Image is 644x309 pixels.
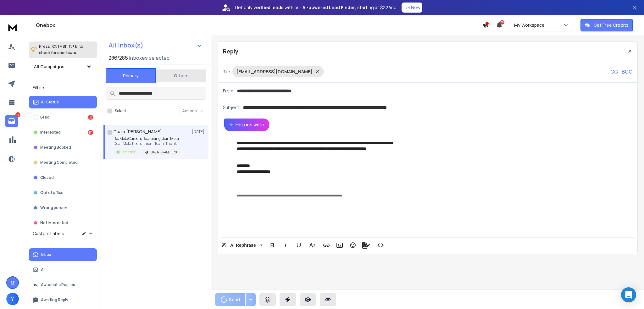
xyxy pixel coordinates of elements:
span: AI Rephrase [229,243,257,248]
p: All Status [41,100,59,105]
button: All Status [29,96,97,108]
p: Meeting Completed [40,160,78,165]
h1: Onebox [36,21,482,29]
button: Bold (Ctrl+B) [266,239,278,251]
button: Insert Link (Ctrl+K) [320,239,332,251]
p: Re: MetaCareers Recruiting: Join Meta [114,136,181,141]
h1: All Inbox(s) [108,42,143,48]
p: Get only with our starting at $22/mo [235,4,397,11]
button: Meeting Completed [29,156,97,169]
button: Get Free Credits [580,19,633,31]
p: To: [223,69,230,75]
button: More Text [306,239,318,251]
button: Italic (Ctrl+I) [280,239,291,251]
p: UAE & ISRAEL 16/9 [150,150,177,155]
p: From: [223,88,235,94]
button: Y [6,293,19,305]
strong: verified leads [253,4,283,11]
p: Out of office [40,190,64,195]
p: All [41,267,46,272]
button: Not Interested [29,217,97,229]
button: Automatic Replies [29,279,97,291]
button: Signature [360,239,372,251]
button: Inbox [29,248,97,261]
p: Automatic Replies [41,282,75,287]
p: Closed [40,175,54,180]
button: Closed [29,171,97,184]
button: Code View [375,239,386,251]
h3: Inboxes selected [129,54,169,62]
div: Open Intercom Messenger [621,287,636,302]
button: All Inbox(s) [103,39,207,52]
p: Subject: [223,104,241,111]
strong: AI-powered Lead Finder, [303,4,356,11]
p: Inbox [41,252,51,257]
p: Interested [122,150,136,154]
p: Meeting Booked [40,145,71,150]
div: 111 [88,130,93,135]
span: Ctrl + Shift + k [51,43,78,50]
button: Emoticons [347,239,359,251]
h3: Custom Labels [33,230,64,237]
p: Dear Meta Recruitment Team, Thank [114,141,181,146]
button: Primary [106,68,156,83]
h1: All Campaigns [34,63,64,70]
button: Awaiting Reply [29,294,97,306]
button: AI Rephrase [220,239,264,251]
h1: Dua'a [PERSON_NAME] [114,129,162,135]
img: logo [6,21,19,33]
p: Interested [40,130,61,135]
p: CC [610,68,618,75]
p: 113 [15,112,20,117]
span: 50 [500,20,504,25]
p: Wrong person [40,205,67,210]
button: Lead2 [29,111,97,124]
p: Try Now [403,4,420,11]
button: Try Now [402,3,422,13]
button: Meeting Booked [29,141,97,154]
button: Wrong person [29,201,97,214]
span: 286 / 286 [108,54,128,62]
p: Reply [223,47,238,56]
p: Lead [40,115,49,120]
p: [EMAIL_ADDRESS][DOMAIN_NAME] [236,69,312,75]
button: All Campaigns [29,60,97,73]
p: Get Free Credits [594,22,629,28]
label: Select [115,108,126,113]
button: Out of office [29,186,97,199]
button: Interested111 [29,126,97,139]
button: Others [156,69,206,83]
p: [DATE] [192,129,206,134]
p: Awaiting Reply [41,297,68,302]
h3: Filters [29,83,97,92]
button: Insert Image (Ctrl+P) [334,239,346,251]
p: Not Interested [40,220,68,225]
button: Help me write [224,119,269,131]
div: 2 [88,115,93,120]
a: 113 [5,115,18,127]
p: BCC [622,68,632,75]
button: All [29,263,97,276]
p: Press to check for shortcuts. [39,43,83,56]
p: My Workspace [514,22,547,28]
